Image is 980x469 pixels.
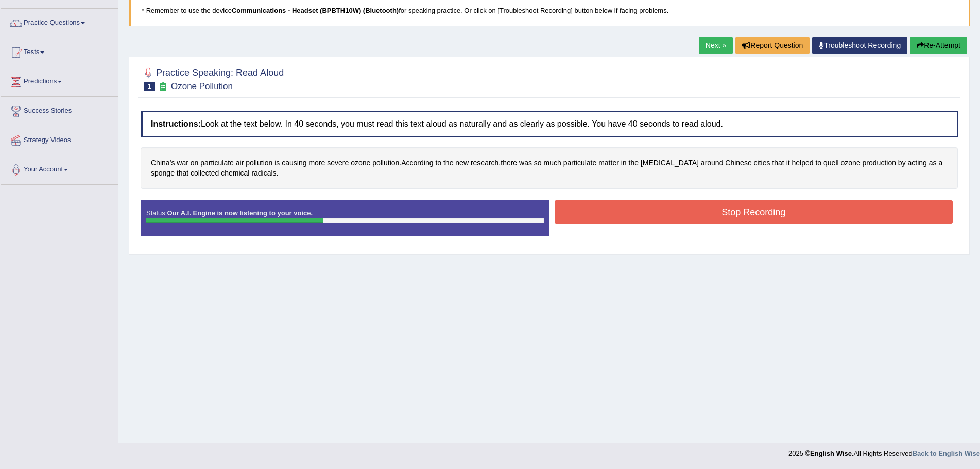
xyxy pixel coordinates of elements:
[171,81,233,91] small: Ozone Pollution
[812,37,907,54] a: Troubleshoot Recording
[158,82,168,92] small: Exam occurring question
[167,209,313,217] strong: Our A.I. Engine is now listening to your voice.
[144,82,155,91] span: 1
[621,158,627,168] span: Click to see word definition
[327,158,349,168] span: Click to see word definition
[792,158,814,168] span: Click to see word definition
[141,147,958,189] div: . , .
[786,158,790,168] span: Click to see word definition
[455,158,469,168] span: Click to see word definition
[191,158,199,168] span: Click to see word definition
[1,9,118,34] a: Practice Questions
[351,158,370,168] span: Click to see word definition
[308,158,325,168] span: Click to see word definition
[913,449,980,457] a: Back to English Wise
[823,158,839,168] span: Click to see word definition
[641,158,699,168] span: Click to see word definition
[1,155,118,181] a: Your Account
[191,168,219,179] span: Click to see word definition
[772,158,784,168] span: Click to see word definition
[629,158,639,168] span: Click to see word definition
[177,158,188,168] span: Click to see word definition
[1,38,118,64] a: Tests
[151,119,201,128] b: Instructions:
[908,158,927,168] span: Click to see word definition
[141,65,284,91] h2: Practice Speaking: Read Aloud
[372,158,399,168] span: Click to see word definition
[1,97,118,123] a: Success Stories
[221,168,249,179] span: Click to see word definition
[841,158,861,168] span: Click to see word definition
[1,67,118,93] a: Predictions
[435,158,441,168] span: Click to see word definition
[151,168,175,179] span: Click to see word definition
[555,200,953,224] button: Stop Recording
[725,158,751,168] span: Click to see word definition
[401,158,433,168] span: Click to see word definition
[863,158,896,168] span: Click to see word definition
[141,200,549,236] div: Status:
[788,443,980,458] div: 2025 © All Rights Reserved
[544,158,561,168] span: Click to see word definition
[534,158,542,168] span: Click to see word definition
[177,168,188,179] span: Click to see word definition
[938,158,942,168] span: Click to see word definition
[810,449,853,457] strong: English Wise.
[251,168,276,179] span: Click to see word definition
[929,158,937,168] span: Click to see word definition
[1,126,118,152] a: Strategy Videos
[910,37,967,54] button: Re-Attempt
[598,158,619,168] span: Click to see word definition
[471,158,498,168] span: Click to see word definition
[501,158,517,168] span: Click to see word definition
[898,158,906,168] span: Click to see word definition
[282,158,306,168] span: Click to see word definition
[200,158,234,168] span: Click to see word definition
[519,158,532,168] span: Click to see word definition
[151,158,175,168] span: Click to see word definition
[735,37,810,54] button: Report Question
[563,158,597,168] span: Click to see word definition
[815,158,821,168] span: Click to see word definition
[754,158,770,168] span: Click to see word definition
[701,158,724,168] span: Click to see word definition
[699,37,733,54] a: Next »
[246,158,272,168] span: Click to see word definition
[274,158,280,168] span: Click to see word definition
[236,158,244,168] span: Click to see word definition
[141,111,958,137] h4: Look at the text below. In 40 seconds, you must read this text aloud as naturally and as clearly ...
[232,7,399,14] b: Communications - Headset (BPBTH10W) (Bluetooth)
[443,158,453,168] span: Click to see word definition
